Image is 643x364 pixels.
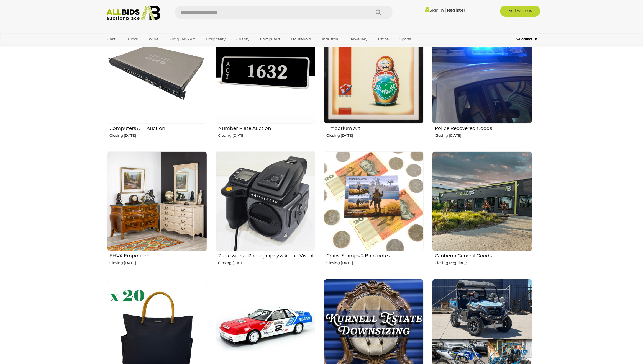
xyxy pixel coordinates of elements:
[432,151,532,274] a: Canberra General Goods Closing Regularly
[218,124,315,131] h2: Number Plate Auction
[365,6,393,19] button: Search
[435,260,532,266] p: Closing Regularly
[435,132,532,139] p: Closing [DATE]
[445,7,446,13] span: |
[435,124,532,131] h2: Police Recovered Goods
[425,7,444,13] a: Sign In
[347,35,371,44] a: Jewellery
[396,35,414,44] a: Sports
[432,151,532,251] img: Canberra General Goods
[324,24,424,124] img: Emporium Art
[516,36,539,42] a: Contact Us
[110,260,207,266] p: Closing [DATE]
[104,44,151,53] a: [GEOGRAPHIC_DATA]
[324,151,424,251] img: Coins, Stamps & Banknotes
[110,124,207,131] h2: Computers & IT Auction
[447,7,465,13] a: Register
[375,35,392,44] a: Office
[318,35,343,44] a: Industrial
[432,24,532,147] a: Police Recovered Goods Closing [DATE]
[166,35,199,44] a: Antiques & Art
[123,35,142,44] a: Trucks
[218,132,315,139] p: Closing [DATE]
[107,151,207,274] a: EHVA Emporium Closing [DATE]
[326,252,424,259] h2: Coins, Stamps & Banknotes
[326,132,424,139] p: Closing [DATE]
[324,151,424,274] a: Coins, Stamps & Banknotes Closing [DATE]
[326,124,424,131] h2: Emporium Art
[107,24,207,147] a: Computers & IT Auction Closing [DATE]
[215,151,315,274] a: Professional Photography & Audio Visual Closing [DATE]
[326,260,424,266] p: Closing [DATE]
[107,24,207,124] img: Computers & IT Auction
[435,252,532,259] h2: Canberra General Goods
[516,37,537,41] b: Contact Us
[110,252,207,259] h2: EHVA Emporium
[288,35,315,44] a: Household
[432,24,532,124] img: Police Recovered Goods
[500,6,540,17] a: Sell with us
[216,24,315,124] img: Number Plate Auction
[324,24,424,147] a: Emporium Art Closing [DATE]
[103,6,163,21] img: Allbids.com.au
[145,35,162,44] a: Wine
[104,35,119,44] a: Cars
[110,132,207,139] p: Closing [DATE]
[215,24,315,147] a: Number Plate Auction Closing [DATE]
[218,260,315,266] p: Closing [DATE]
[257,35,284,44] a: Computers
[107,151,207,251] img: EHVA Emporium
[233,35,253,44] a: Charity
[202,35,229,44] a: Hospitality
[218,252,315,259] h2: Professional Photography & Audio Visual
[216,151,315,251] img: Professional Photography & Audio Visual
